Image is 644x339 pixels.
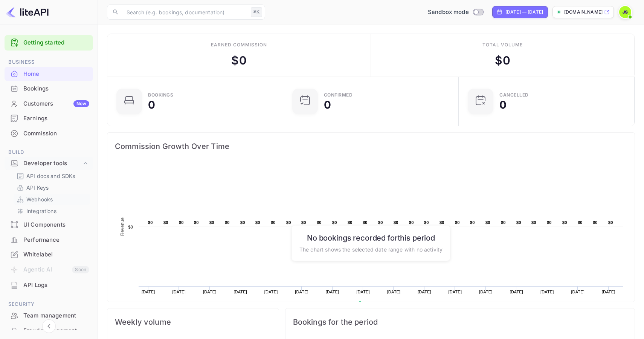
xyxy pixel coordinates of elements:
text: [DATE] [540,290,554,294]
div: Commission [5,126,93,141]
div: Integrations [14,206,90,216]
text: $0 [128,225,133,229]
span: Security [5,300,93,308]
div: API Logs [23,281,89,290]
div: API Keys [14,182,90,193]
div: 0 [148,100,155,110]
text: Revenue [120,217,125,236]
div: Customers [23,100,89,108]
text: $0 [531,220,536,225]
a: Team management [5,308,93,322]
text: [DATE] [142,290,155,294]
div: Fraud management [23,327,89,335]
text: $0 [501,220,506,225]
div: Earned commission [211,41,267,48]
text: $0 [255,220,260,225]
a: API docs and SDKs [17,172,87,180]
span: Commission Growth Over Time [115,140,627,152]
text: $0 [593,220,598,225]
div: 0 [499,100,507,110]
div: Team management [5,308,93,323]
text: $0 [348,220,353,225]
img: LiteAPI logo [6,6,49,18]
text: $0 [286,220,291,225]
div: Performance [5,233,93,247]
div: Bookings [5,81,93,96]
text: $0 [470,220,475,225]
text: [DATE] [387,290,401,294]
a: Whitelabel [5,247,93,261]
text: [DATE] [295,290,308,294]
a: UI Components [5,218,93,232]
text: $0 [440,220,444,225]
a: Webhooks [17,195,87,203]
a: API Keys [17,184,87,192]
text: $0 [271,220,276,225]
div: Commission [23,129,89,138]
text: $0 [163,220,168,225]
div: Click to change the date range period [492,6,548,18]
text: $0 [209,220,214,225]
div: Whitelabel [23,250,89,259]
div: Developer tools [23,159,82,168]
div: CustomersNew [5,97,93,111]
h6: No bookings recorded for this period [299,233,443,242]
text: $0 [317,220,322,225]
div: $ 0 [231,52,246,69]
div: Getting started [5,35,93,51]
div: API Logs [5,278,93,293]
span: Weekly volume [115,316,271,328]
span: Bookings for the period [293,316,627,328]
text: [DATE] [571,290,584,294]
input: Search (e.g. bookings, documentation) [122,5,248,20]
text: $0 [455,220,460,225]
div: Whitelabel [5,247,93,262]
text: $0 [332,220,337,225]
div: Bookings [23,84,89,93]
div: Confirmed [324,93,353,97]
text: [DATE] [479,290,493,294]
div: 0 [324,100,331,110]
a: Home [5,67,93,81]
button: Collapse navigation [42,319,56,333]
text: $0 [301,220,306,225]
text: $0 [562,220,567,225]
img: John Sutton [619,6,631,18]
div: Webhooks [14,194,90,205]
a: Bookings [5,81,93,95]
div: ⌘K [251,7,262,17]
div: Home [5,67,93,81]
a: API Logs [5,278,93,292]
text: $0 [378,220,383,225]
span: Build [5,148,93,156]
text: $0 [179,220,184,225]
text: $0 [578,220,583,225]
text: $0 [363,220,368,225]
text: $0 [485,220,490,225]
div: Team management [23,311,89,320]
div: Switch to Production mode [425,8,486,17]
div: API docs and SDKs [14,170,90,181]
text: $0 [194,220,199,225]
div: Performance [23,236,89,244]
text: [DATE] [203,290,217,294]
p: [DOMAIN_NAME] [564,9,603,15]
a: Earnings [5,111,93,125]
p: Webhooks [26,195,53,203]
text: [DATE] [356,290,370,294]
text: [DATE] [510,290,523,294]
div: Home [23,70,89,78]
a: Performance [5,233,93,247]
text: $0 [547,220,552,225]
div: Total volume [482,41,523,48]
p: API Keys [26,184,49,192]
text: $0 [225,220,230,225]
div: Earnings [5,111,93,126]
a: CustomersNew [5,97,93,110]
div: [DATE] — [DATE] [505,9,543,15]
text: [DATE] [172,290,186,294]
text: $0 [394,220,398,225]
text: Revenue [365,301,384,307]
a: Commission [5,126,93,140]
text: $0 [608,220,613,225]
